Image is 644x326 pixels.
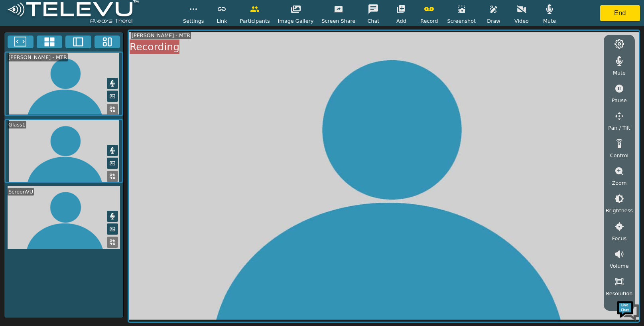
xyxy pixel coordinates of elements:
span: Control [610,152,628,159]
span: Focus [612,235,627,242]
img: Chat Widget [616,298,640,322]
button: Mute [107,211,118,222]
span: Link [217,17,227,25]
span: Brightness [606,207,633,214]
button: Two Window Medium [65,36,91,48]
span: Add [396,17,406,25]
div: Minimize live chat window [131,4,150,23]
span: Mute [543,17,556,25]
img: d_736959983_company_1615157101543_736959983 [14,37,33,57]
span: Draw [487,17,500,25]
div: Recording [130,40,179,55]
span: Volume [610,262,629,270]
span: Zoom [612,179,626,187]
span: Chat [367,17,379,25]
span: Pause [612,97,627,104]
div: ScreenVU [8,188,34,196]
button: Replace Feed [107,104,118,115]
button: Mute [107,145,118,156]
textarea: Type your message and hit 'Enter' [4,218,152,246]
button: Replace Feed [107,237,118,248]
span: Mute [613,69,626,77]
span: Participants [240,17,270,25]
span: Pan / Tilt [608,124,630,132]
span: Video [514,17,529,25]
div: [PERSON_NAME] - MTR [8,53,68,61]
div: [PERSON_NAME] - MTR [131,32,191,39]
span: Image Gallery [278,17,314,25]
button: Mute [107,78,118,89]
div: Chat with us now [41,42,134,52]
span: Resolution [606,290,632,297]
button: Picture in Picture [107,158,118,169]
span: Screen Share [321,17,355,25]
button: Three Window Medium [95,36,120,48]
span: Screenshot [447,17,476,25]
button: 4x4 [37,36,63,48]
button: Replace Feed [107,171,118,182]
button: Fullscreen [8,36,33,48]
span: We're online! [46,101,110,181]
button: Picture in Picture [107,91,118,102]
span: Record [420,17,438,25]
button: End [600,5,640,21]
button: Picture in Picture [107,223,118,235]
div: Glass1 [8,121,26,128]
span: Settings [183,17,204,25]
